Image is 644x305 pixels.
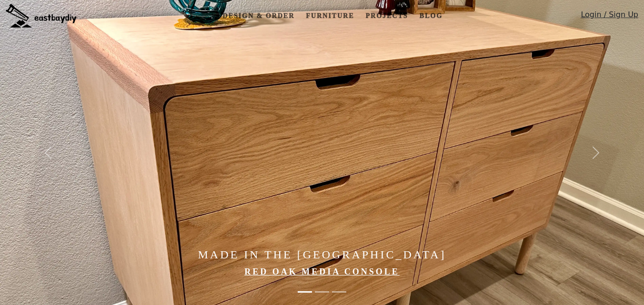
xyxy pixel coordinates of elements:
[332,286,346,297] button: Made in the Bay Area
[6,4,77,28] img: eastbaydiy
[219,7,298,25] a: Design & Order
[298,286,312,297] button: Made in the Bay Area
[97,248,547,262] h4: Made in the [GEOGRAPHIC_DATA]
[315,286,329,297] button: Elevate Your Home with Handcrafted Japanese-Style Furniture
[362,7,412,25] a: Projects
[244,267,400,276] a: Red Oak Media Console
[416,7,446,25] a: Blog
[581,9,638,25] a: Login / Sign Up
[302,7,358,25] a: Furniture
